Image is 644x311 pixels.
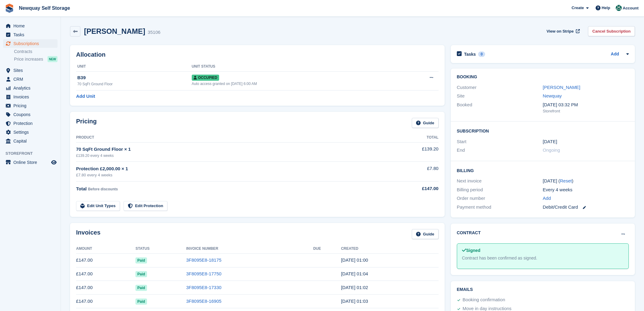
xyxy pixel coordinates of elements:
span: Coupons [13,110,50,119]
th: Unit Status [192,62,398,72]
span: Paid [135,271,147,277]
div: Every 4 weeks [543,186,629,193]
a: Contracts [14,49,58,55]
h2: Invoices [76,229,100,239]
a: menu [3,66,58,75]
td: £7.80 [383,162,438,182]
span: Paid [135,257,147,263]
span: Total [76,186,87,191]
div: Auto access granted on [DATE] 6:00 AM [192,81,398,87]
img: JON [616,5,622,11]
h2: Allocation [76,51,439,58]
h2: Booking [457,75,629,80]
h2: [PERSON_NAME] [84,27,145,35]
h2: Tasks [464,51,476,57]
time: 2024-03-08 00:00:00 UTC [543,138,557,145]
span: Sites [13,66,50,75]
div: [DATE] ( ) [543,178,629,185]
a: Add Unit [76,93,95,100]
div: 70 SqFt Ground Floor × 1 [76,146,383,153]
a: Newquay Self Storage [16,3,72,13]
a: Price increases NEW [14,56,58,62]
a: View on Stripe [544,26,581,36]
div: B39 [77,74,192,81]
a: menu [3,158,58,167]
div: Payment method [457,204,543,211]
a: Add [611,51,619,58]
a: Edit Protection [124,201,167,211]
a: Guide [412,229,439,239]
span: Home [13,22,50,30]
span: View on Stripe [547,28,574,34]
a: menu [3,93,58,101]
span: Help [602,5,610,11]
a: Reset [560,178,572,183]
time: 2025-08-22 00:04:00 UTC [341,271,368,276]
a: 3F8095E8-16905 [186,299,222,304]
span: Paid [135,299,147,305]
span: CRM [13,75,50,83]
a: menu [3,137,58,145]
div: Signed [462,247,624,254]
span: Tasks [13,30,50,39]
img: stora-icon-8386f47178a22dfd0bd8f6a31ec36ba5ce8667c1dd55bd0f319d3a0aa187defe.svg [5,4,14,13]
a: Cancel Subscription [588,26,635,36]
span: Capital [13,137,50,145]
a: 3F8095E8-18175 [186,257,222,263]
span: Paid [135,285,147,291]
div: [DATE] 03:32 PM [543,101,629,108]
a: menu [3,119,58,128]
div: £7.80 every 4 weeks [76,172,383,178]
div: Contract has been confirmed as signed. [462,255,624,261]
a: 3F8095E8-17750 [186,271,222,276]
th: Due [313,244,341,254]
a: menu [3,128,58,136]
td: £147.00 [76,253,135,267]
span: Storefront [5,150,61,157]
span: Create [572,5,584,11]
td: £139.20 [383,142,438,161]
span: Before discounts [88,187,118,191]
a: menu [3,30,58,39]
a: Newquay [543,93,562,98]
a: menu [3,75,58,83]
td: £147.00 [76,295,135,308]
time: 2025-07-25 00:02:07 UTC [341,285,368,290]
a: 3F8095E8-17330 [186,285,222,290]
a: Add [543,195,551,202]
div: Storefront [543,108,629,114]
div: £147.00 [383,185,438,192]
div: Customer [457,84,543,91]
th: Amount [76,244,135,254]
a: menu [3,84,58,92]
h2: Emails [457,287,629,292]
span: Subscriptions [13,39,50,48]
span: Protection [13,119,50,128]
h2: Pricing [76,118,97,128]
div: NEW [47,56,58,62]
div: 35106 [148,29,160,36]
a: Edit Unit Types [76,201,120,211]
span: Analytics [13,84,50,92]
span: Invoices [13,93,50,101]
span: Price increases [14,56,43,62]
div: 70 SqFt Ground Floor [77,81,192,87]
div: Protection £2,000.00 × 1 [76,165,383,172]
th: Invoice Number [186,244,313,254]
div: Order number [457,195,543,202]
div: Booking confirmation [463,296,505,304]
span: Settings [13,128,50,136]
a: [PERSON_NAME] [543,85,580,90]
span: Online Store [13,158,50,167]
div: Billing period [457,186,543,193]
a: menu [3,39,58,48]
span: Pricing [13,101,50,110]
h2: Contract [457,230,481,236]
th: Product [76,133,383,143]
th: Created [341,244,438,254]
th: Unit [76,62,192,72]
div: Next invoice [457,178,543,185]
td: £147.00 [76,281,135,295]
td: £147.00 [76,267,135,281]
div: £139.20 every 4 weeks [76,153,383,158]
